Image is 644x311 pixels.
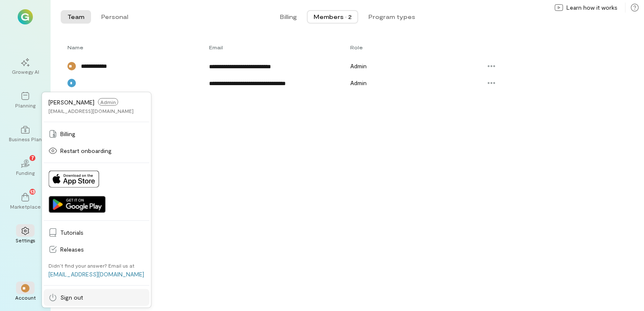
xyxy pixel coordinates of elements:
[98,98,118,106] span: Admin
[10,203,41,210] div: Marketplace
[60,293,144,302] span: Sign out
[67,44,83,51] span: Name
[43,224,149,241] a: Tutorials
[43,241,149,258] a: Releases
[350,62,367,70] span: Admin
[48,262,134,269] div: Didn’t find your answer? Email us at
[67,44,209,51] div: Toggle SortBy
[94,10,135,24] button: Personal
[566,3,617,12] span: Learn how it works
[31,154,34,161] span: 7
[15,294,36,301] div: Account
[10,119,40,149] a: Business Plan
[350,44,363,50] span: Role
[307,10,358,24] button: Members · 2
[48,196,105,213] img: Get it on Google Play
[10,186,40,217] a: Marketplace
[48,98,94,105] span: [PERSON_NAME]
[48,107,134,114] div: [EMAIL_ADDRESS][DOMAIN_NAME]
[209,44,223,51] span: Email
[43,289,149,306] a: Sign out
[61,10,91,24] button: Team
[16,169,35,176] div: Funding
[15,102,35,109] div: Planning
[16,237,35,244] div: Settings
[209,44,351,51] div: Toggle SortBy
[273,10,303,24] button: Billing
[60,245,144,254] span: Releases
[10,51,40,82] a: Growegy AI
[10,220,40,250] a: Settings
[60,147,144,155] span: Restart onboarding
[10,153,40,183] a: Funding
[48,171,99,188] img: Download on App Store
[48,271,144,278] a: [EMAIL_ADDRESS][DOMAIN_NAME]
[12,68,39,75] div: Growegy AI
[60,130,144,138] span: Billing
[43,126,149,142] a: Billing
[60,228,144,237] span: Tutorials
[314,13,352,21] div: Members · 2
[362,10,422,24] button: Program types
[30,188,35,195] span: 13
[10,85,40,115] a: Planning
[280,13,297,21] span: Billing
[43,142,149,159] a: Restart onboarding
[9,136,42,142] div: Business Plan
[350,79,367,86] span: Admin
